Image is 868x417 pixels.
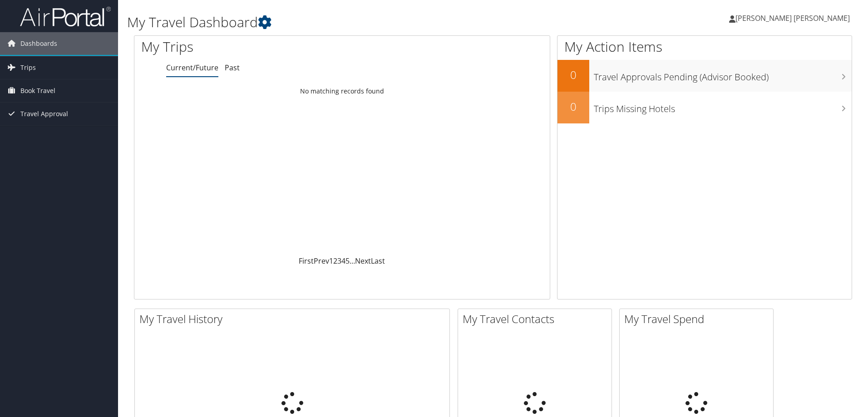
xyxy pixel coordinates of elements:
[333,256,337,266] a: 2
[350,256,355,266] span: …
[20,79,55,102] span: Book Travel
[624,311,773,327] h2: My Travel Spend
[139,311,449,327] h2: My Travel History
[20,103,68,125] span: Travel Approval
[557,37,852,56] h1: My Action Items
[341,256,345,266] a: 4
[337,256,341,266] a: 3
[20,6,111,27] img: airportal-logo.png
[141,37,370,56] h1: My Trips
[729,5,859,32] a: [PERSON_NAME] [PERSON_NAME]
[20,56,36,79] span: Trips
[225,63,240,73] a: Past
[594,98,852,115] h3: Trips Missing Hotels
[329,256,333,266] a: 1
[557,99,589,114] h2: 0
[735,13,850,23] span: [PERSON_NAME] [PERSON_NAME]
[134,83,550,99] td: No matching records found
[557,67,589,83] h2: 0
[166,63,218,73] a: Current/Future
[127,13,615,32] h1: My Travel Dashboard
[463,311,612,327] h2: My Travel Contacts
[314,256,329,266] a: Prev
[345,256,350,266] a: 5
[557,92,852,123] a: 0Trips Missing Hotels
[557,60,852,92] a: 0Travel Approvals Pending (Advisor Booked)
[299,256,314,266] a: First
[20,32,57,55] span: Dashboards
[371,256,385,266] a: Last
[355,256,371,266] a: Next
[594,66,852,83] h3: Travel Approvals Pending (Advisor Booked)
